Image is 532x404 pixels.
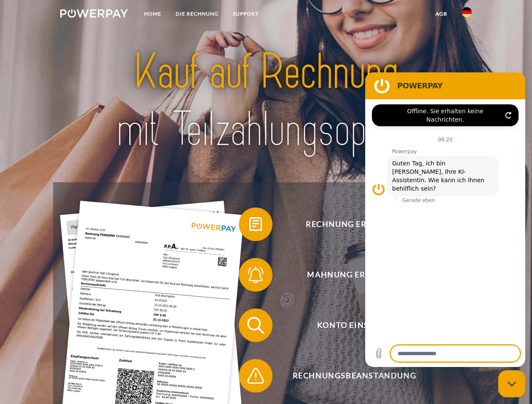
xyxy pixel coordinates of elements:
[80,40,452,161] img: title-powerpay_de.svg
[245,365,266,386] img: qb_warning.svg
[239,258,458,292] button: Mahnung erhalten?
[251,359,457,393] span: Rechnungsbeanstandung
[245,315,266,336] img: qb_search.svg
[137,6,168,21] a: Home
[251,308,457,342] span: Konto einsehen
[462,7,472,17] img: de
[226,6,266,21] a: SUPPORT
[239,207,458,241] button: Rechnung erhalten?
[251,207,457,241] span: Rechnung erhalten?
[239,359,458,393] button: Rechnungsbeanstandung
[365,72,525,367] iframe: Messaging-Fenster
[239,308,458,342] button: Konto einsehen
[245,214,266,235] img: qb_bill.svg
[428,6,454,21] a: agb
[251,258,457,292] span: Mahnung erhalten?
[498,370,525,397] iframe: Schaltfläche zum Öffnen des Messaging-Fensters; Konversation läuft
[168,6,226,21] a: DIE RECHNUNG
[245,264,266,285] img: qb_bell.svg
[60,9,128,18] img: logo-powerpay-white.svg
